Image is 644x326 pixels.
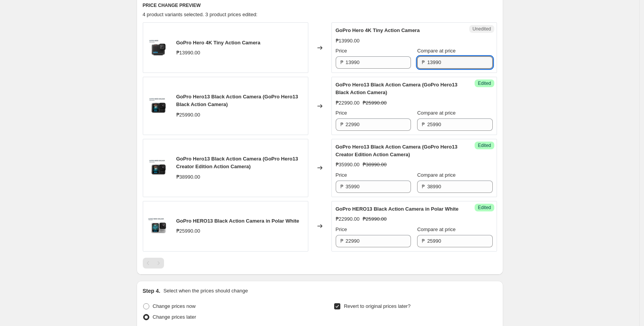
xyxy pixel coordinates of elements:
[336,37,360,45] div: ₱13990.00
[478,80,491,86] span: Edited
[340,238,343,244] span: ₱
[147,215,170,238] img: GoProHERO13BlackinPolarWhite-.PH_80x.jpg
[422,238,425,244] span: ₱
[153,303,196,309] span: Change prices now
[336,99,360,107] div: ₱22990.00
[147,95,170,118] img: Gopro_Hero_13_Black_-_.PH_80x.jpg
[143,287,161,295] h2: Step 4.
[422,184,425,189] span: ₱
[336,172,347,178] span: Price
[176,94,298,107] span: GoPro Hero13 Black Action Camera (GoPro Hero13 Black Action Camera)
[472,26,491,32] span: Unedited
[143,2,497,8] h6: PRICE CHANGE PREVIEW
[176,173,200,181] div: ₱38990.00
[478,204,491,211] span: Edited
[417,226,456,232] span: Compare at price
[336,144,458,157] span: GoPro Hero13 Black Action Camera (GoPro Hero13 Creator Edition Action Camera)
[147,156,170,179] img: Gopro_Hero_13_Black_-_.PH_80x.jpg
[176,156,298,169] span: GoPro Hero13 Black Action Camera (GoPro Hero13 Creator Edition Action Camera)
[336,161,360,169] div: ₱35990.00
[417,110,456,116] span: Compare at price
[336,226,347,232] span: Price
[422,59,425,65] span: ₱
[340,122,343,127] span: ₱
[336,82,458,95] span: GoPro Hero13 Black Action Camera (GoPro Hero13 Black Action Camera)
[363,99,387,107] strike: ₱25990.00
[363,215,387,223] strike: ₱25990.00
[176,49,200,57] div: ₱13990.00
[336,48,347,54] span: Price
[176,111,200,119] div: ₱25990.00
[176,227,200,235] div: ₱25990.00
[147,36,170,59] img: GoPro_Hero_Action_Camera_-_.PH_80x.jpg
[344,303,411,309] span: Revert to original prices later?
[417,172,456,178] span: Compare at price
[336,110,347,116] span: Price
[176,218,299,224] span: GoPro HERO13 Black Action Camera in Polar White
[478,142,491,149] span: Edited
[340,59,343,65] span: ₱
[336,27,420,33] span: GoPro Hero 4K Tiny Action Camera
[363,161,387,169] strike: ₱38990.00
[340,184,343,189] span: ₱
[163,287,248,295] p: Select when the prices should change
[143,258,164,269] nav: Pagination
[336,206,459,212] span: GoPro HERO13 Black Action Camera in Polar White
[143,12,258,17] span: 4 product variants selected. 3 product prices edited:
[417,48,456,54] span: Compare at price
[422,122,425,127] span: ₱
[153,314,196,320] span: Change prices later
[336,215,360,223] div: ₱22990.00
[176,40,260,46] span: GoPro Hero 4K Tiny Action Camera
